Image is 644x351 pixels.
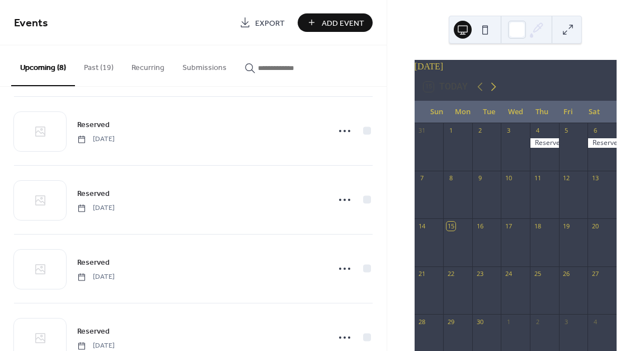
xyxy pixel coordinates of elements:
[446,270,455,278] div: 22
[555,101,581,123] div: Fri
[450,101,476,123] div: Mon
[581,101,608,123] div: Sat
[533,317,542,326] div: 2
[529,101,555,123] div: Thu
[77,119,110,131] span: Reserved
[77,341,115,351] span: [DATE]
[476,317,484,326] div: 30
[504,270,513,278] div: 24
[418,174,426,182] div: 7
[533,174,542,182] div: 11
[562,270,571,278] div: 26
[504,317,513,326] div: 1
[591,174,599,182] div: 13
[533,222,542,230] div: 18
[562,222,571,230] div: 19
[418,270,426,278] div: 21
[591,127,599,135] div: 6
[562,127,571,135] div: 5
[502,101,529,123] div: Wed
[77,257,110,269] span: Reserved
[11,45,75,86] button: Upcoming (8)
[418,222,426,230] div: 14
[476,127,484,135] div: 2
[77,325,110,338] a: Reserved
[476,270,484,278] div: 23
[587,138,617,148] div: Reserved
[424,101,450,123] div: Sun
[255,17,285,29] span: Export
[75,45,123,85] button: Past (19)
[476,101,502,123] div: Tue
[298,13,373,32] button: Add Event
[446,317,455,326] div: 29
[504,174,513,182] div: 10
[123,45,173,85] button: Recurring
[476,222,484,230] div: 16
[476,174,484,182] div: 9
[562,174,571,182] div: 12
[77,188,110,200] span: Reserved
[77,187,110,200] a: Reserved
[446,127,455,135] div: 1
[77,118,110,131] a: Reserved
[562,317,571,326] div: 3
[533,127,542,135] div: 4
[530,138,559,148] div: Reserved
[591,222,599,230] div: 20
[415,60,617,73] div: [DATE]
[77,326,110,338] span: Reserved
[591,270,599,278] div: 27
[504,127,513,135] div: 3
[591,317,599,326] div: 4
[77,272,115,282] span: [DATE]
[322,17,364,29] span: Add Event
[77,203,115,213] span: [DATE]
[504,222,513,230] div: 17
[173,45,236,85] button: Submissions
[14,12,48,34] span: Events
[77,134,115,144] span: [DATE]
[418,317,426,326] div: 28
[231,13,293,32] a: Export
[418,127,426,135] div: 31
[446,222,455,230] div: 15
[446,174,455,182] div: 8
[533,270,542,278] div: 25
[77,256,110,269] a: Reserved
